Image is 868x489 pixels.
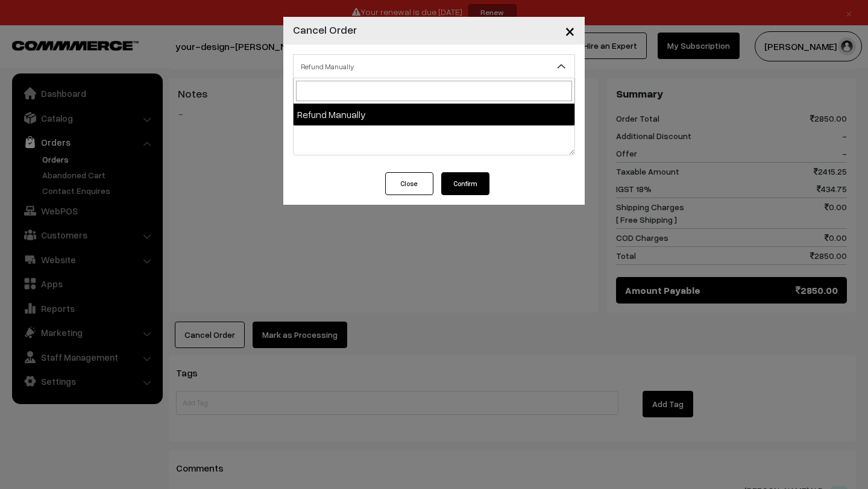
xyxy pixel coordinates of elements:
span: Refund Manually [294,56,574,77]
li: Refund Manually [294,104,574,125]
h4: Cancel Order [293,22,357,38]
span: × [565,19,575,42]
button: Close [385,172,433,195]
span: Refund Manually [293,54,575,78]
button: Close [555,12,585,49]
button: Confirm [441,172,489,195]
